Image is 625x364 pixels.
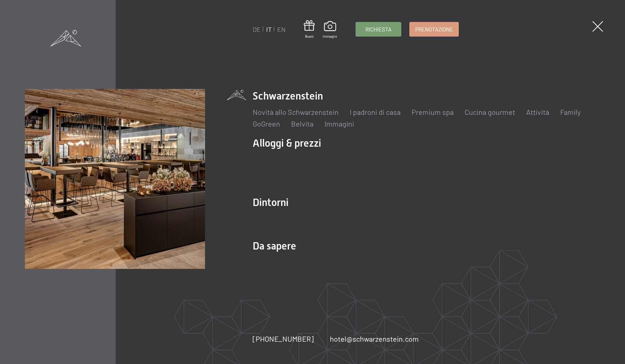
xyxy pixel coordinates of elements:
a: Richiesta [356,22,401,36]
a: Belvita [291,119,313,128]
a: EN [277,25,286,33]
a: Prenotazione [410,22,458,36]
span: Buoni [304,34,315,39]
a: hotel@schwarzenstein.com [330,334,419,344]
span: Richiesta [365,26,391,33]
a: GoGreen [253,119,280,128]
a: Attività [526,108,549,116]
span: Prenotazione [415,26,453,33]
a: [PHONE_NUMBER] [253,334,314,344]
a: I padroni di casa [350,108,401,116]
a: Novità allo Schwarzenstein [253,108,339,116]
a: Cucina gourmet [465,108,515,116]
span: [PHONE_NUMBER] [253,334,314,343]
span: Immagini [323,34,337,39]
a: Buoni [304,20,315,39]
a: Immagini [323,21,337,39]
a: Family [560,108,581,116]
a: Premium spa [412,108,454,116]
a: IT [266,25,272,33]
a: Immagini [324,119,354,128]
a: DE [253,25,261,33]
